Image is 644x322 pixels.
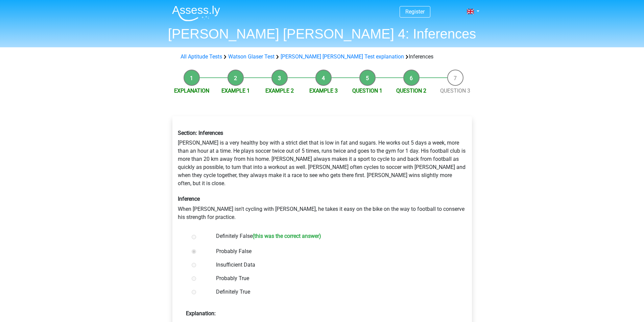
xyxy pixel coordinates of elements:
a: [PERSON_NAME] [PERSON_NAME] Test explanation [281,53,404,60]
div: Inferences [178,53,467,61]
h1: [PERSON_NAME] [PERSON_NAME] 4: Inferences [167,26,478,42]
a: Explanation [174,88,209,94]
a: Question 2 [396,88,426,94]
img: Assessly [172,5,220,21]
h6: Section: Inferences [178,130,467,136]
div: [PERSON_NAME] is a very healthy boy with a strict diet that is low in fat and sugars. He works ou... [173,124,472,226]
a: Register [405,8,425,15]
h6: Inference [178,196,467,202]
a: Example 1 [221,88,250,94]
label: Probably True [216,274,450,282]
a: Question 3 [440,88,470,94]
label: Insufficient Data [216,261,450,269]
a: Example 2 [265,88,294,94]
label: Probably False [216,247,450,255]
h6: (this was the correct answer) [253,233,321,239]
a: Question 1 [352,88,382,94]
a: All Aptitude Tests [181,53,222,60]
a: Watson Glaser Test [228,53,275,60]
label: Definitely True [216,288,450,296]
label: Definitely False [216,232,450,242]
strong: Explanation: [186,310,216,317]
a: Example 3 [309,88,338,94]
